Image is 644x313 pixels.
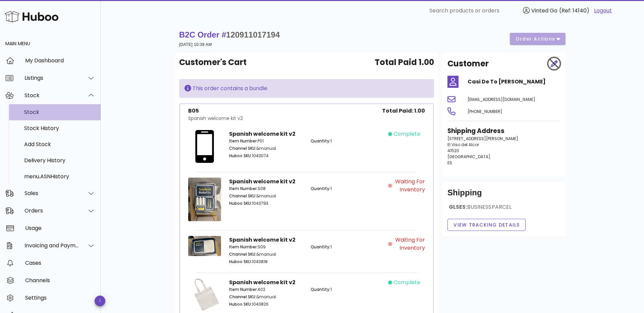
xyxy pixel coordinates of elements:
[447,58,489,70] h2: Customer
[229,186,303,192] p: S08
[393,278,420,287] span: complete
[311,138,330,144] span: Quantity:
[188,278,221,311] img: Product Image
[468,97,535,102] span: [EMAIL_ADDRESS][DOMAIN_NAME]
[531,7,557,14] span: Vinted Go
[467,203,512,211] span: BUSINESSPARCEL
[179,42,212,47] small: [DATE] 10:39 AM
[229,251,303,257] p: &manual
[468,109,502,114] span: [PHONE_NUMBER]
[229,153,303,159] p: 1043074
[24,125,95,131] div: Stock History
[229,193,256,199] span: Channel SKU:
[393,236,425,252] span: Waiting for Inventory
[311,186,330,191] span: Quantity:
[229,145,256,151] span: Channel SKU:
[179,30,280,39] strong: B2C Order #
[188,236,221,256] img: Product Image
[188,115,243,122] div: Spanish welcome kit v2
[229,294,256,300] span: Channel SKU:
[24,157,95,164] div: Delivery History
[447,142,479,147] span: El Viso del Alcor
[24,242,79,249] div: Invoicing and Payments
[5,9,58,24] img: Huboo Logo
[25,277,95,284] div: Channels
[229,138,258,144] span: Item Number:
[229,130,296,138] strong: Spanish welcome kit v2
[393,178,425,194] span: Waiting for Inventory
[229,251,256,257] span: Channel SKU:
[559,7,589,14] span: (Ref: 14140)
[229,301,252,307] span: Huboo SKU:
[25,225,95,231] div: Usage
[311,287,384,293] p: 1
[447,203,560,216] div: GLSES:
[25,57,95,64] div: My Dashboard
[311,287,330,292] span: Quantity:
[229,200,252,206] span: Huboo SKU:
[311,244,384,250] p: 1
[184,84,429,92] div: This order contains a bundle
[188,107,243,115] div: B05
[188,130,221,163] img: Product Image
[24,109,95,115] div: Stock
[179,56,247,68] span: Customer's Cart
[229,178,296,185] strong: Spanish welcome kit v2
[229,301,303,307] p: 1043826
[24,75,79,81] div: Listings
[24,141,95,147] div: Add Stock
[447,219,526,231] button: View Tracking details
[311,138,384,144] p: 1
[468,78,560,86] h4: Casi De To [PERSON_NAME]
[229,200,303,206] p: 1043793
[24,190,79,196] div: Sales
[229,259,303,265] p: 1043818
[447,187,560,203] div: Shipping
[24,92,79,99] div: Stock
[311,244,330,250] span: Quantity:
[229,287,258,292] span: Item Number:
[229,278,296,286] strong: Spanish welcome kit v2
[229,153,252,159] span: Huboo SKU:
[229,259,252,264] span: Huboo SKU:
[229,138,303,144] p: P01
[24,173,95,180] div: menu.ASNHistory
[447,136,518,141] span: [STREET_ADDRESS][PERSON_NAME]
[447,160,452,166] span: ES
[229,236,296,244] strong: Spanish welcome kit v2
[382,107,425,115] span: Total Paid: 1.00
[25,295,95,301] div: Settings
[229,294,303,300] p: &manual
[311,186,384,192] p: 1
[229,287,303,293] p: A02
[188,178,221,221] img: Product Image
[447,126,560,136] h3: Shipping Address
[229,186,258,191] span: Item Number:
[25,260,95,266] div: Cases
[229,244,258,250] span: Item Number:
[229,145,303,151] p: &manual
[393,130,420,138] span: complete
[375,56,434,68] span: Total Paid 1.00
[447,148,459,153] span: 41520
[453,222,520,229] span: View Tracking details
[229,193,303,199] p: &manual
[594,7,612,15] a: Logout
[229,244,303,250] p: S09
[226,30,280,39] span: 120911017194
[24,207,79,214] div: Orders
[447,154,490,160] span: [GEOGRAPHIC_DATA]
